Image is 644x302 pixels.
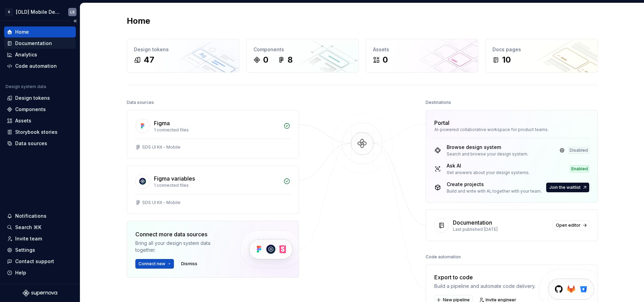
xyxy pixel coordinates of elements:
div: Build a pipeline and automate code delivery. [434,283,536,290]
div: S [5,8,13,16]
div: Contact support [15,258,54,265]
div: Code automation [15,63,57,69]
div: 8 [288,54,293,65]
div: Components [253,46,352,53]
div: Browse design system [447,144,528,151]
div: Code automation [426,252,461,262]
div: Settings [15,247,35,254]
span: Connect new [138,261,165,267]
button: Notifications [4,211,76,222]
a: Data sources [4,138,76,149]
div: Documentation [15,40,52,47]
h2: Home [127,15,150,26]
button: Connect new [135,259,174,269]
div: 10 [502,54,511,65]
a: Code automation [4,61,76,72]
div: Bring all your design system data together. [135,240,228,254]
a: Home [4,26,76,37]
a: Open editor [553,220,589,230]
a: Figma variables1 connected filesSDS UI Kit - Mobile [127,165,299,214]
div: Ask AI [447,162,530,169]
div: Home [15,29,29,35]
div: Assets [373,46,471,53]
div: Analytics [15,51,37,58]
span: Join the waitlist [549,185,581,190]
div: 47 [144,54,154,65]
a: Docs pages10 [485,39,598,73]
button: Collapse sidebar [70,16,80,26]
div: Help [15,269,26,276]
a: Invite team [4,233,76,244]
div: 0 [383,54,388,65]
div: Data sources [127,98,154,107]
a: Components08 [246,39,359,73]
div: Data sources [15,140,47,147]
span: Open editor [556,223,581,228]
div: Get answers about your design systems. [447,170,530,175]
div: Disabled [568,147,589,154]
div: Build and write with AI, together with your team. [447,188,542,194]
span: Dismiss [181,261,197,267]
button: S[OLD] Mobile Design SystemLS [1,4,79,19]
div: Storybook stories [15,129,58,136]
a: Design tokens47 [127,39,239,73]
div: Figma [154,119,170,127]
div: Design system data [6,84,46,89]
div: Components [15,106,46,113]
div: Documentation [453,218,492,227]
button: Contact support [4,256,76,267]
a: Components [4,104,76,115]
div: Export to code [434,273,536,281]
div: Portal [434,119,449,127]
svg: Supernova Logo [23,290,57,296]
div: LS [70,9,75,15]
div: Search ⌘K [15,224,41,231]
a: Storybook stories [4,127,76,138]
a: Analytics [4,49,76,60]
div: Docs pages [492,46,591,53]
button: Help [4,267,76,278]
a: Assets [4,115,76,126]
button: Dismiss [178,259,200,269]
button: Search ⌘K [4,222,76,233]
div: SDS UI Kit - Mobile [142,200,180,205]
div: SDS UI Kit - Mobile [142,144,180,150]
div: Search and browse your design system. [447,151,528,157]
div: 1 connected files [154,183,279,188]
div: 1 connected files [154,127,279,133]
div: [OLD] Mobile Design System [16,9,60,15]
a: Assets0 [366,39,478,73]
div: Assets [15,117,31,124]
div: Connect more data sources [135,230,228,238]
div: Create projects [447,181,542,188]
a: Settings [4,245,76,256]
div: Design tokens [15,95,50,101]
div: Design tokens [134,46,232,53]
a: Design tokens [4,93,76,104]
div: AI-powered collaborative workspace for product teams. [434,127,589,132]
div: Enabled [570,165,589,172]
a: Figma1 connected filesSDS UI Kit - Mobile [127,110,299,159]
div: 0 [263,54,268,65]
div: Last published [DATE] [453,227,549,232]
div: Invite team [15,235,42,242]
div: Destinations [426,98,451,107]
div: Figma variables [154,174,195,183]
div: Notifications [15,213,46,219]
a: Documentation [4,38,76,49]
button: Join the waitlist [546,183,589,192]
